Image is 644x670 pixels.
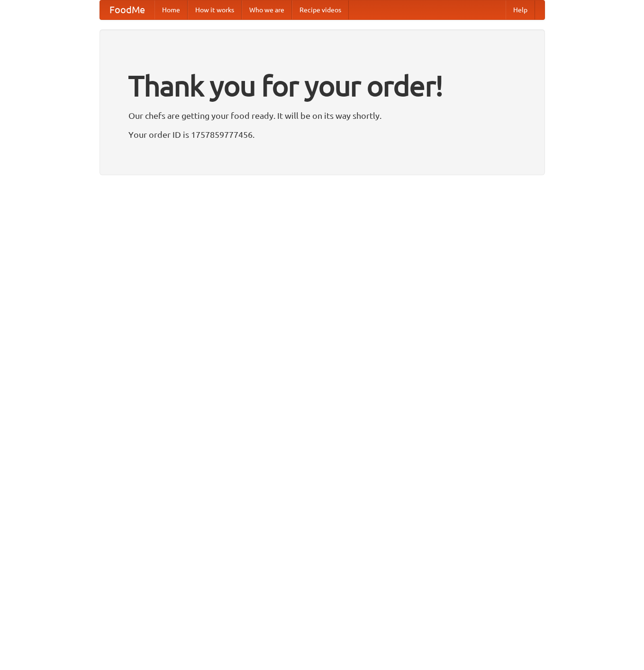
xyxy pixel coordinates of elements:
p: Your order ID is 1757859777456. [128,127,516,142]
a: How it works [188,0,242,19]
a: FoodMe [100,0,154,19]
a: Recipe videos [292,0,349,19]
a: Who we are [242,0,292,19]
h1: Thank you for your order! [128,63,516,108]
a: Help [506,0,535,19]
a: Home [154,0,188,19]
p: Our chefs are getting your food ready. It will be on its way shortly. [128,108,516,123]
